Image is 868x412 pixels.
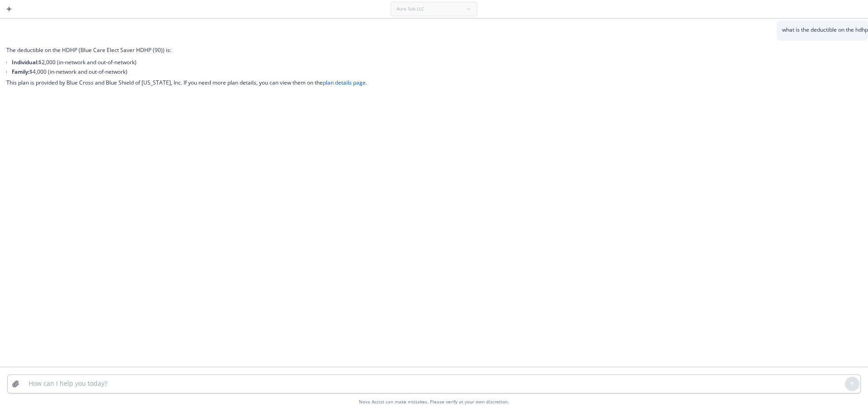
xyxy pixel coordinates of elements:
span: Family: [12,68,29,76]
span: Individual: [12,58,38,66]
p: what is the deductible on the hdhp [782,26,868,33]
a: plan details page [323,79,366,86]
p: The deductible on the HDHP (Blue Care Elect Saver HDHP (90)) is: [6,46,367,54]
p: This plan is provided by Blue Cross and Blue Shield of [US_STATE], Inc. If you need more plan det... [6,79,367,86]
button: Create a new chat [2,2,16,16]
li: $4,000 (in-network and out-of-network) [12,67,367,76]
li: $2,000 (in-network and out-of-network) [12,57,367,67]
div: Nova Assist can make mistakes. Please verify at your own discretion. [7,399,861,405]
